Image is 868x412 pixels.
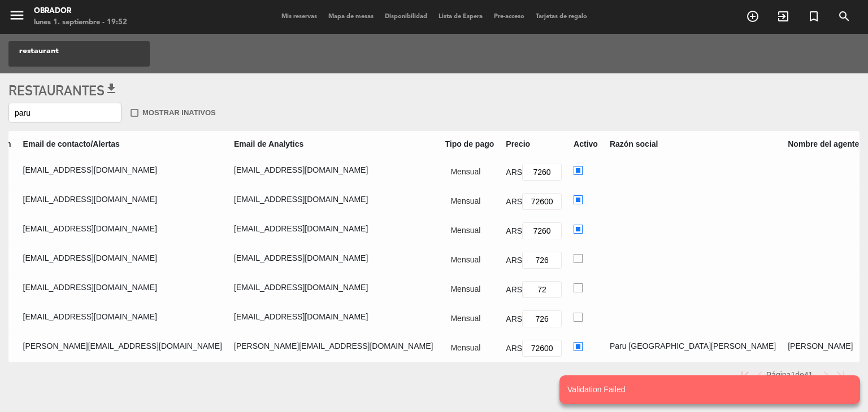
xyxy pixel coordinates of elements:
[129,108,140,118] span: check_box_outline_blank
[17,132,228,157] th: Email de contacto/Alertas
[142,107,216,119] span: Mostrar inativos
[506,285,522,294] span: ARS
[8,103,121,122] input: Buscar por nombre
[276,14,323,20] span: Mis reservas
[17,187,228,216] td: [EMAIL_ADDRESS][DOMAIN_NAME]
[807,10,821,23] i: turned_in_not
[19,45,59,58] span: restaurant
[34,6,127,17] div: Obrador
[837,10,851,23] i: search
[34,17,127,28] div: lunes 1. septiembre - 19:52
[604,334,782,363] td: Paru [GEOGRAPHIC_DATA][PERSON_NAME]
[323,14,379,20] span: Mapa de mesas
[506,226,522,235] span: ARS
[559,375,860,404] notyf-toast: Validation Failed
[433,14,488,20] span: Lista de Espera
[228,334,439,363] td: [PERSON_NAME][EMAIL_ADDRESS][DOMAIN_NAME]
[604,132,782,157] th: Razón social
[506,197,522,206] span: ARS
[782,132,865,157] th: Nombre del agente
[228,157,439,187] td: [EMAIL_ADDRESS][DOMAIN_NAME]
[488,14,530,20] span: Pre-acceso
[782,334,865,363] td: [PERSON_NAME]
[17,304,228,334] td: [EMAIL_ADDRESS][DOMAIN_NAME]
[228,275,439,304] td: [EMAIL_ADDRESS][DOMAIN_NAME]
[228,304,439,334] td: [EMAIL_ADDRESS][DOMAIN_NAME]
[8,7,25,24] i: menu
[228,246,439,275] td: [EMAIL_ADDRESS][DOMAIN_NAME]
[17,157,228,187] td: [EMAIL_ADDRESS][DOMAIN_NAME]
[568,132,604,157] th: Activo
[506,344,522,353] span: ARS
[17,275,228,304] td: [EMAIL_ADDRESS][DOMAIN_NAME]
[439,132,500,157] th: Tipo de pago
[379,14,433,20] span: Disponibilidad
[228,132,439,157] th: Email de Analytics
[17,246,228,275] td: [EMAIL_ADDRESS][DOMAIN_NAME]
[530,14,593,20] span: Tarjetas de regalo
[506,168,522,177] span: ARS
[746,10,759,23] i: add_circle_outline
[8,82,860,99] h3: Restaurantes
[506,256,522,265] span: ARS
[228,216,439,246] td: [EMAIL_ADDRESS][DOMAIN_NAME]
[8,7,25,28] button: menu
[506,314,522,323] span: ARS
[105,82,118,95] span: get_app
[500,132,568,157] th: Precio
[17,334,228,363] td: [PERSON_NAME][EMAIL_ADDRESS][DOMAIN_NAME]
[17,216,228,246] td: [EMAIL_ADDRESS][DOMAIN_NAME]
[228,187,439,216] td: [EMAIL_ADDRESS][DOMAIN_NAME]
[776,10,790,23] i: exit_to_app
